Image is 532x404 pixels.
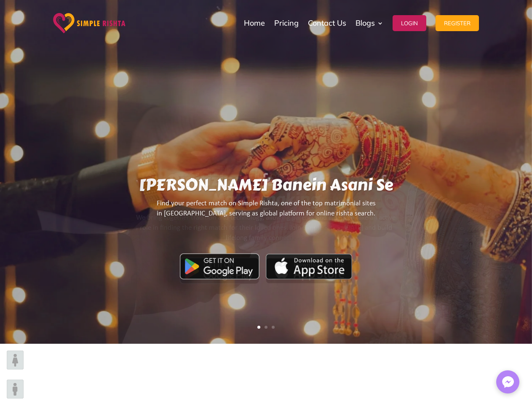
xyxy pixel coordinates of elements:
a: Login [393,2,426,44]
a: 1 [257,326,260,329]
a: Pricing [274,2,299,44]
button: Register [436,15,479,31]
img: Messenger [500,374,516,391]
a: 3 [272,326,275,329]
a: Home [244,2,265,44]
a: Register [436,2,479,44]
a: Contact Us [308,2,346,44]
a: 2 [265,326,267,329]
a: Blogs [356,2,383,44]
h1: Digitizing the Traditional Matchmaking [134,171,398,213]
: We bring together tradition and technology, allowing parents and elders to take an active role in... [134,213,398,287]
img: Google Play [180,258,259,284]
button: Login [393,15,426,31]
